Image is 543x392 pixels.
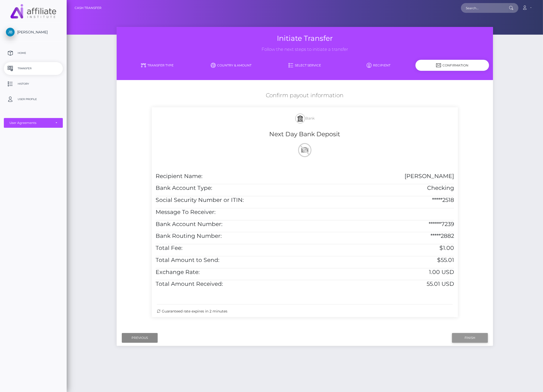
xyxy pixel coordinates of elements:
[122,333,158,343] input: Previous
[120,46,489,53] h3: Follow the next steps to initiate a transfer
[309,256,454,264] h5: $55.01
[309,268,454,276] h5: 1.00 USD
[156,220,301,228] h5: Bank Account Number:
[156,232,301,240] h5: Bank Routing Number:
[415,60,489,71] div: Confirmation
[452,333,488,343] input: Finish
[309,280,454,288] h5: 55.01 USD
[156,256,301,264] h5: Total Amount to Send:
[4,93,63,106] a: User Profile
[9,121,52,125] div: User Agreements
[156,111,454,126] h5: Bank
[156,172,301,180] h5: Recipient Name:
[156,280,301,288] h5: Total Amount Received:
[157,309,453,314] div: Guaranteed rate expires in 2 minutes
[156,130,454,139] h4: Next Day Bank Deposit
[309,244,454,252] h5: $1.00
[4,77,63,90] a: History
[297,115,303,122] img: bank.svg
[6,49,61,57] p: Home
[120,61,194,70] a: Transfer Type
[156,244,301,252] h5: Total Fee:
[309,172,454,180] h5: [PERSON_NAME]
[11,4,56,18] img: MassPay
[6,80,61,88] p: History
[120,92,489,100] h5: Confirm payout information
[6,95,61,103] p: User Profile
[342,61,416,70] a: Recipient
[4,118,63,128] button: User Agreements
[4,30,63,34] span: [PERSON_NAME]
[461,3,509,13] input: Search...
[156,268,301,276] h5: Exchange Rate:
[120,33,489,43] h3: Initiate Transfer
[156,196,301,204] h5: Social Security Number or ITIN:
[297,142,313,158] img: wMhJQYtZFAryAAAAABJRU5ErkJggg==
[156,208,301,216] h5: Message To Receiver:
[309,184,454,192] h5: Checking
[268,61,342,70] a: Select Service
[75,3,102,13] a: Cash Transfer
[194,61,268,70] a: Country & Amount
[156,184,301,192] h5: Bank Account Type:
[4,62,63,75] a: Transfer
[6,65,61,72] p: Transfer
[4,47,63,60] a: Home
